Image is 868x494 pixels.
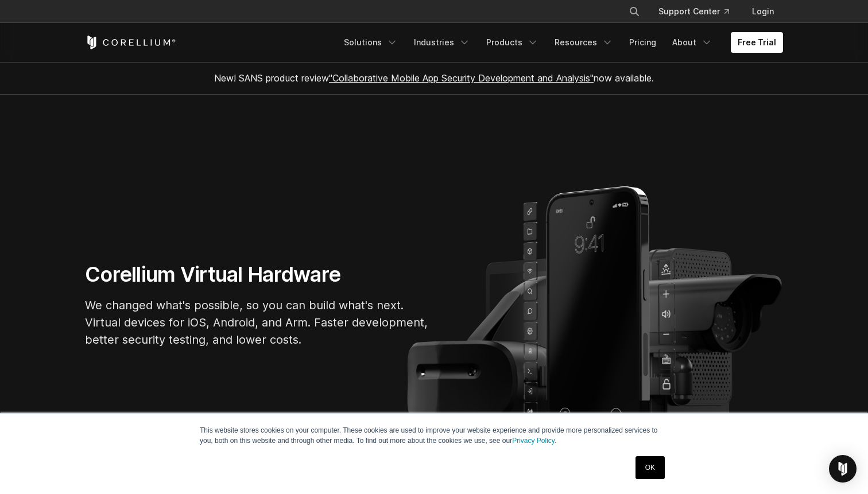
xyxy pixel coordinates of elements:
div: Navigation Menu [615,1,783,22]
a: OK [635,456,665,479]
a: Corellium Home [85,36,176,49]
p: We changed what's possible, so you can build what's next. Virtual devices for iOS, Android, and A... [85,297,429,348]
a: Solutions [337,32,405,53]
a: Products [479,32,545,53]
span: New! SANS product review now available. [214,72,654,84]
a: Resources [548,32,620,53]
a: Free Trial [731,32,783,53]
a: Pricing [622,32,663,53]
a: Privacy Policy. [512,437,556,445]
a: About [665,32,719,53]
a: "Collaborative Mobile App Security Development and Analysis" [329,72,594,84]
div: Navigation Menu [337,32,783,53]
button: Search [624,1,645,22]
a: Industries [407,32,477,53]
h1: Corellium Virtual Hardware [85,262,429,287]
a: Support Center [649,1,738,22]
div: Open Intercom Messenger [829,455,857,483]
a: Login [743,1,783,22]
p: This website stores cookies on your computer. These cookies are used to improve your website expe... [200,425,668,446]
